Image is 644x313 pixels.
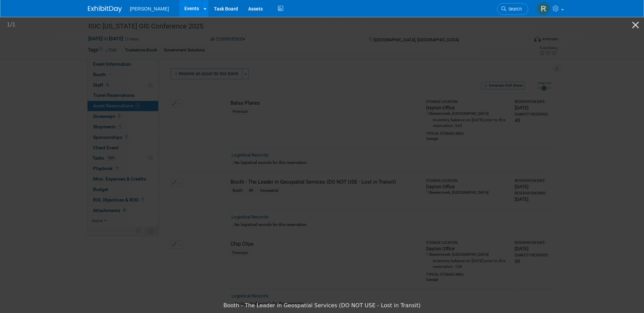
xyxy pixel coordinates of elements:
span: 1 [7,21,10,28]
img: ExhibitDay [88,6,122,13]
span: [PERSON_NAME] [130,6,169,12]
span: 1 [12,21,16,28]
a: Search [497,3,528,15]
button: Close gallery [627,17,644,33]
span: Search [506,6,522,12]
img: Rebecca Deis [537,2,550,15]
